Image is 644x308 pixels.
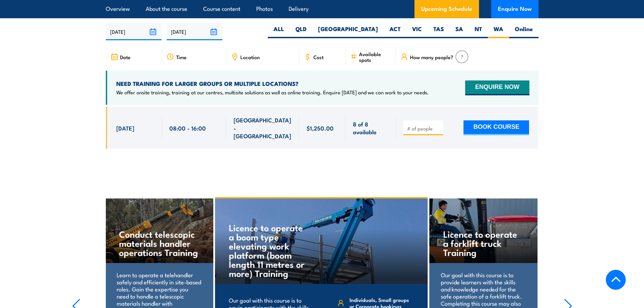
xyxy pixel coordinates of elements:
label: ACT [384,25,406,38]
span: How many people? [410,54,453,60]
label: NT [469,25,488,38]
input: From date [106,23,162,40]
span: Location [240,54,260,60]
span: 8 of 8 available [353,120,388,136]
input: # of people [407,125,441,132]
span: [GEOGRAPHIC_DATA] - [GEOGRAPHIC_DATA] [234,116,292,140]
span: $1,250.00 [307,124,334,132]
span: 08:00 - 16:00 [169,124,206,132]
h4: Licence to operate a boom type elevating work platform (boom length 11 metres or more) Training [229,223,308,278]
label: VIC [406,25,428,38]
input: To date [167,23,222,40]
button: ENQUIRE NOW [465,80,529,95]
label: Online [509,25,539,38]
p: We offer onsite training, training at our centres, multisite solutions as well as online training... [116,89,429,96]
span: Available spots [359,51,391,63]
span: Date [120,54,130,60]
label: WA [488,25,509,38]
label: TAS [428,25,450,38]
span: Cost [313,54,324,60]
label: [GEOGRAPHIC_DATA] [312,25,384,38]
label: ALL [268,25,290,38]
h4: Conduct telescopic materials handler operations Training [119,229,199,257]
button: BOOK COURSE [463,120,529,135]
label: SA [450,25,469,38]
h4: NEED TRAINING FOR LARGER GROUPS OR MULTIPLE LOCATIONS? [116,80,429,87]
h4: Licence to operate a forklift truck Training [443,229,523,257]
span: Time [176,54,187,60]
span: [DATE] [116,124,134,132]
label: QLD [290,25,312,38]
